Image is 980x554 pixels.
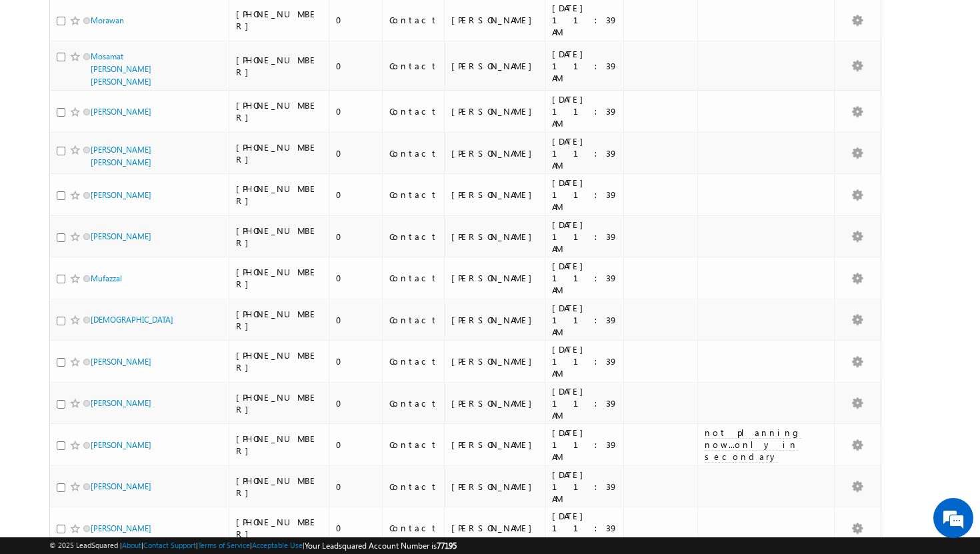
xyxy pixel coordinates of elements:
div: Contact [389,397,438,409]
div: 0 [336,314,376,326]
div: [DATE] 11:39 AM [552,302,618,338]
a: [DEMOGRAPHIC_DATA] [91,315,173,325]
div: 0 [336,147,376,159]
a: [PERSON_NAME] [91,481,151,491]
div: [PHONE_NUMBER] [236,99,323,123]
div: [PERSON_NAME] [451,314,539,326]
a: About [122,541,141,549]
a: Terms of Service [198,541,250,549]
div: Contact [389,105,438,117]
div: [PHONE_NUMBER] [236,475,323,499]
div: [DATE] 11:39 AM [552,385,618,421]
div: 0 [336,60,376,72]
div: [PHONE_NUMBER] [236,391,323,415]
div: 0 [336,189,376,201]
a: Contact Support [143,541,196,549]
div: [PERSON_NAME] [451,147,539,159]
div: [DATE] 11:39 AM [552,48,618,84]
span: © 2025 LeadSquared | | | | | [49,539,457,552]
div: 0 [336,272,376,284]
div: [DATE] 11:39 AM [552,2,618,38]
a: Mufazzal [91,273,122,283]
a: [PERSON_NAME] [PERSON_NAME] [91,145,151,167]
div: [PERSON_NAME] [451,439,539,451]
div: [PERSON_NAME] [451,481,539,493]
div: 0 [336,231,376,243]
div: [PHONE_NUMBER] [236,308,323,332]
div: Contact [389,60,438,72]
span: Your Leadsquared Account Number is [305,541,457,551]
a: Mosamat [PERSON_NAME] [PERSON_NAME] [91,51,151,87]
div: [DATE] 11:39 AM [552,469,618,505]
div: [PHONE_NUMBER] [236,183,323,207]
div: 0 [336,439,376,451]
div: [PHONE_NUMBER] [236,54,323,78]
a: [PERSON_NAME] [91,190,151,200]
div: [PHONE_NUMBER] [236,516,323,540]
div: Contact [389,14,438,26]
a: [PERSON_NAME] [91,440,151,450]
div: [PERSON_NAME] [451,189,539,201]
div: [PERSON_NAME] [451,60,539,72]
div: [DATE] 11:39 AM [552,219,618,255]
div: 0 [336,397,376,409]
span: not planning now...only in secondary [705,427,801,462]
div: [DATE] 11:39 AM [552,177,618,213]
div: [DATE] 11:39 AM [552,343,618,379]
a: Morawan [91,15,124,25]
div: [DATE] 11:39 AM [552,135,618,171]
div: [PERSON_NAME] [451,355,539,367]
div: Contact [389,189,438,201]
div: 0 [336,105,376,117]
div: [DATE] 11:39 AM [552,93,618,129]
a: [PERSON_NAME] [91,231,151,241]
a: [PERSON_NAME] [91,357,151,367]
a: Acceptable Use [252,541,303,549]
div: [DATE] 11:39 AM [552,260,618,296]
div: Contact [389,439,438,451]
a: [PERSON_NAME] [91,398,151,408]
div: 0 [336,355,376,367]
a: [PERSON_NAME] [91,523,151,533]
div: Contact [389,231,438,243]
span: 77195 [437,541,457,551]
div: [PERSON_NAME] [451,231,539,243]
div: [PHONE_NUMBER] [236,225,323,249]
div: Contact [389,147,438,159]
div: Contact [389,522,438,534]
div: 0 [336,522,376,534]
div: [PHONE_NUMBER] [236,349,323,373]
div: [PHONE_NUMBER] [236,433,323,457]
a: [PERSON_NAME] [91,107,151,117]
div: Contact [389,355,438,367]
div: [PERSON_NAME] [451,14,539,26]
div: Contact [389,481,438,493]
div: [DATE] 11:39 AM [552,510,618,546]
div: [PHONE_NUMBER] [236,141,323,165]
div: [PERSON_NAME] [451,272,539,284]
div: [PHONE_NUMBER] [236,8,323,32]
div: Contact [389,272,438,284]
div: [DATE] 11:39 AM [552,427,618,463]
div: [PHONE_NUMBER] [236,266,323,290]
div: 0 [336,14,376,26]
div: [PERSON_NAME] [451,105,539,117]
div: [PERSON_NAME] [451,397,539,409]
div: 0 [336,481,376,493]
div: Contact [389,314,438,326]
div: [PERSON_NAME] [451,522,539,534]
